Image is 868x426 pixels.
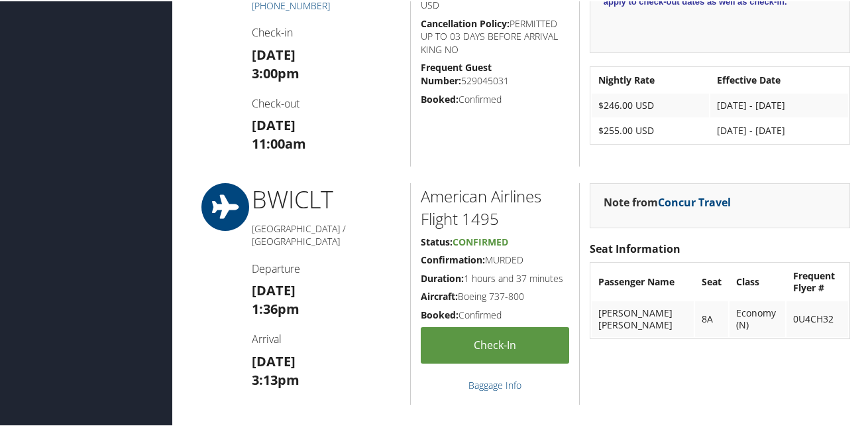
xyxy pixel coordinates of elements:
[695,300,728,336] td: 8A
[695,263,728,299] th: Seat
[421,252,569,265] h5: MURDED
[421,16,510,29] strong: Cancellation Policy:
[421,184,569,228] h2: American Airlines Flight 1495
[421,16,569,55] h5: PERMITTED UP TO 03 DAYS BEFORE ARRIVAL KING NO
[421,92,569,105] h5: Confirmed
[658,194,731,208] a: Concur Travel
[252,370,299,388] strong: 3:13pm
[592,92,709,116] td: $246.00 USD
[252,133,306,151] strong: 11:00am
[252,260,401,275] h4: Departure
[592,263,694,299] th: Passenger Name
[421,289,458,301] strong: Aircraft:
[252,95,401,109] h4: Check-out
[468,378,521,390] a: Baggage Info
[604,194,731,208] strong: Note from
[421,60,492,86] strong: Frequent Guest Number:
[252,182,401,215] h1: BWI CLT
[787,263,848,299] th: Frequent Flyer #
[421,307,459,320] strong: Booked:
[252,63,299,81] strong: 3:00pm
[421,92,459,104] strong: Booked:
[421,289,569,302] h5: Boeing 737-800
[421,307,569,320] h5: Confirmed
[252,221,401,247] h5: [GEOGRAPHIC_DATA] / [GEOGRAPHIC_DATA]
[252,351,296,369] strong: [DATE]
[252,115,296,133] strong: [DATE]
[252,24,401,38] h4: Check-in
[592,300,694,336] td: [PERSON_NAME] [PERSON_NAME]
[421,252,485,265] strong: Confirmation:
[421,234,453,247] strong: Status:
[252,280,296,298] strong: [DATE]
[730,263,785,299] th: Class
[421,271,569,284] h5: 1 hours and 37 minutes
[252,299,299,317] strong: 1:36pm
[787,300,848,336] td: 0U4CH32
[710,92,848,116] td: [DATE] - [DATE]
[710,117,848,141] td: [DATE] - [DATE]
[730,300,785,336] td: Economy (N)
[252,44,296,62] strong: [DATE]
[590,240,680,255] strong: Seat Information
[710,67,848,91] th: Effective Date
[453,234,508,247] span: Confirmed
[421,326,569,362] a: Check-in
[252,330,401,345] h4: Arrival
[421,60,569,86] h5: 529045031
[592,117,709,141] td: $255.00 USD
[592,67,709,91] th: Nightly Rate
[421,271,464,283] strong: Duration:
